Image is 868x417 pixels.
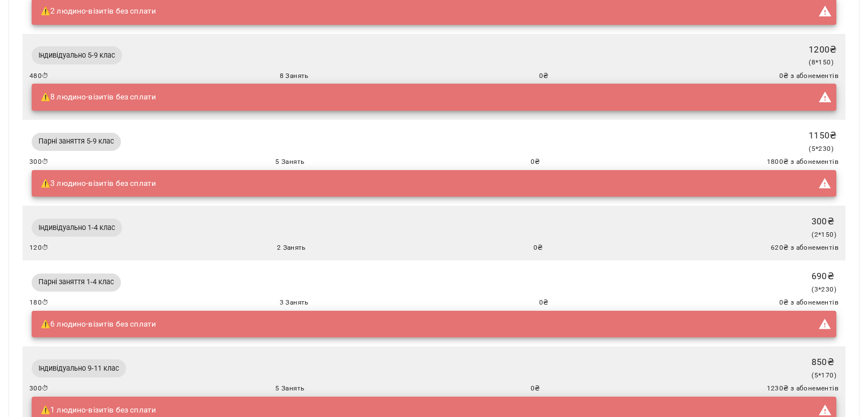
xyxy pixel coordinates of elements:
[811,355,836,369] p: 850 ₴
[280,297,309,309] span: 3 Занять
[811,371,836,379] span: ( 5 * 170 )
[41,173,156,194] div: ⚠️ 3 людино-візитів без сплати
[29,297,49,309] span: 180 ⏱
[809,145,834,153] span: ( 5 * 230 )
[41,87,156,107] div: ⚠️ 8 людино-візитів без сплати
[41,314,156,335] div: ⚠️ 6 людино-візитів без сплати
[32,363,126,373] span: Індивідуально 9-11 клас
[531,157,540,168] span: 0 ₴
[29,71,49,82] span: 480 ⏱
[275,157,304,168] span: 5 Занять
[280,71,309,82] span: 8 Занять
[811,231,836,238] span: ( 2 * 150 )
[779,297,839,309] span: 0 ₴ з абонементів
[32,50,122,60] span: Індивідуально 5-9 клас
[533,242,543,254] span: 0 ₴
[809,129,836,142] p: 1150 ₴
[767,157,839,168] span: 1800 ₴ з абонементів
[29,157,49,168] span: 300 ⏱
[32,136,121,146] span: Парні заняття 5-9 клас
[771,242,839,254] span: 620 ₴ з абонементів
[275,383,304,394] span: 5 Занять
[767,383,839,394] span: 1230 ₴ з абонементів
[539,71,549,82] span: 0 ₴
[29,242,49,254] span: 120 ⏱
[32,223,122,233] span: Індивідуально 1-4 клас
[809,58,834,66] span: ( 8 * 150 )
[29,383,49,394] span: 300 ⏱
[811,215,836,228] p: 300 ₴
[41,1,156,21] div: ⚠️ 2 людино-візитів без сплати
[779,71,839,82] span: 0 ₴ з абонементів
[811,285,836,293] span: ( 3 * 230 )
[277,242,306,254] span: 2 Занять
[809,43,836,57] p: 1200 ₴
[539,297,549,309] span: 0 ₴
[811,270,836,283] p: 690 ₴
[32,277,121,287] span: Парні заняття 1-4 клас
[531,383,540,394] span: 0 ₴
